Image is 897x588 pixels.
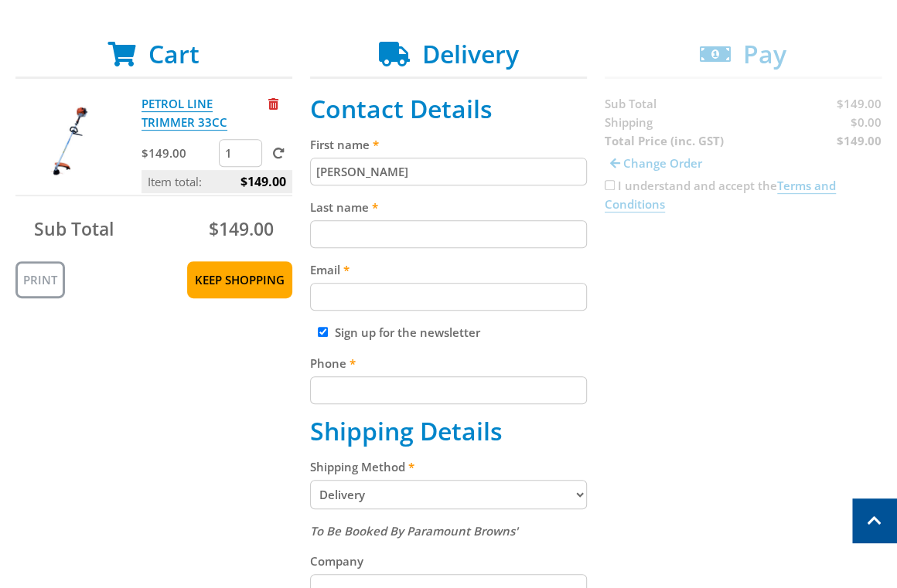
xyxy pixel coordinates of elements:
[310,283,587,311] input: Please enter your email address.
[310,94,587,124] h2: Contact Details
[310,158,587,185] input: Please enter your first name.
[310,552,587,570] label: Company
[310,220,587,248] input: Please enter your last name.
[310,135,587,154] label: First name
[310,260,587,279] label: Email
[421,37,518,70] span: Delivery
[187,261,292,298] a: Keep Shopping
[310,354,587,372] label: Phone
[142,144,216,162] p: $149.00
[34,216,114,241] span: Sub Total
[142,170,292,193] p: Item total:
[310,198,587,216] label: Last name
[209,216,274,241] span: $149.00
[310,480,587,509] select: Please select a shipping method.
[310,457,587,476] label: Shipping Method
[310,523,518,539] em: To Be Booked By Paramount Browns'
[240,170,286,193] span: $149.00
[15,261,65,298] a: Print
[148,37,200,70] span: Cart
[335,325,480,340] label: Sign up for the newsletter
[142,96,227,131] a: PETROL LINE TRIMMER 33CC
[310,376,587,404] input: Please enter your telephone number.
[25,94,118,187] img: PETROL LINE TRIMMER 33CC
[268,96,278,111] a: Remove from cart
[310,416,587,446] h2: Shipping Details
